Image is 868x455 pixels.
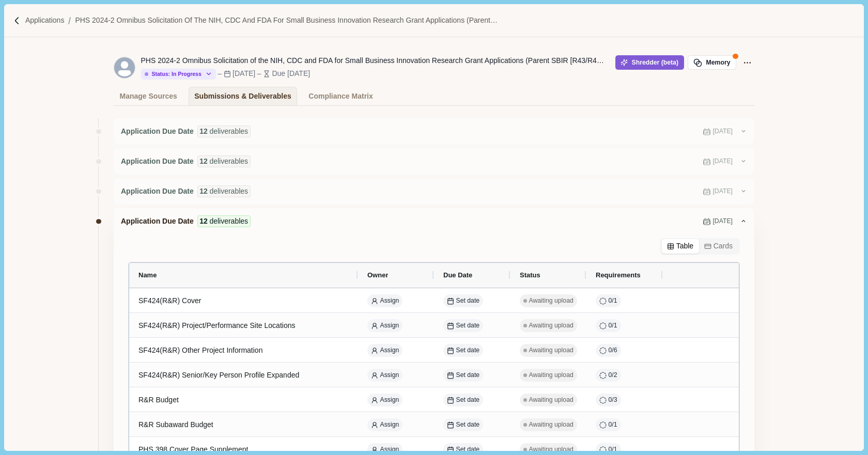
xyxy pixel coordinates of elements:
span: Set date [456,296,480,306]
button: Status: In Progress [141,69,216,80]
span: Due Date [443,271,472,279]
span: Assign [380,321,399,331]
span: Owner [367,271,388,279]
span: 12 [199,216,208,227]
div: SF424(R&R) Cover [138,291,349,311]
a: Compliance Matrix [303,87,379,105]
div: [DATE] [233,68,255,79]
button: Shredder (beta) [615,55,684,70]
span: Assign [380,445,399,454]
div: Compliance Matrix [308,87,373,105]
span: Awaiting upload [529,321,574,331]
span: Awaiting upload [529,445,574,454]
div: SF424(R&R) Project/Performance Site Locations [138,316,349,336]
span: [DATE] [712,187,733,196]
span: 12 [199,186,208,197]
button: Assign [367,418,402,431]
span: Awaiting upload [529,420,574,430]
button: Assign [367,294,402,307]
img: Forward slash icon [12,16,22,25]
span: 0 / 1 [609,296,617,306]
button: Table [662,239,699,254]
svg: avatar [114,57,135,78]
span: Awaiting upload [529,396,574,405]
div: R&R Budget [138,390,349,410]
div: Manage Sources [120,87,177,105]
span: Application Due Date [121,156,194,167]
span: Status [520,271,540,279]
span: Set date [456,321,480,331]
span: 0 / 3 [609,396,617,405]
span: [DATE] [712,217,733,226]
button: Assign [367,369,402,382]
button: Set date [443,418,483,431]
img: Forward slash icon [64,16,75,25]
div: Submissions & Deliverables [194,87,291,105]
button: Cards [699,239,738,254]
span: Set date [456,371,480,380]
span: Set date [456,420,480,430]
button: Assign [367,344,402,357]
button: Assign [367,394,402,406]
div: – [218,68,222,79]
div: Status: In Progress [145,71,202,77]
a: PHS 2024-2 Omnibus Solicitation of the NIH, CDC and FDA for Small Business Innovation Research Gr... [75,15,509,26]
span: Assign [380,371,399,380]
span: deliverables [209,156,248,167]
span: 0 / 2 [609,371,617,380]
button: Memory [688,55,736,70]
span: Assign [380,396,399,405]
button: Application Actions [740,55,754,70]
button: Set date [443,294,483,307]
div: SF424(R&R) Senior/Key Person Profile Expanded [138,365,349,385]
span: Requirements [596,271,641,279]
div: R&R Subaward Budget [138,415,349,435]
button: Set date [443,394,483,406]
a: Applications [25,15,65,26]
div: PHS 2024-2 Omnibus Solicitation of the NIH, CDC and FDA for Small Business Innovation Research Gr... [141,55,606,66]
span: Set date [456,396,480,405]
span: Awaiting upload [529,346,574,355]
span: Application Due Date [121,126,194,137]
span: Assign [380,296,399,306]
button: Set date [443,369,483,382]
button: Set date [443,319,483,332]
span: Set date [456,445,480,454]
span: 12 [199,156,208,167]
span: 12 [199,126,208,137]
span: [DATE] [712,157,733,166]
span: Name [138,271,157,279]
span: 0 / 1 [609,321,617,331]
span: [DATE] [712,127,733,136]
div: Due [DATE] [272,68,310,79]
span: Application Due Date [121,186,194,197]
button: Set date [443,344,483,357]
a: Submissions & Deliverables [189,87,298,105]
span: Awaiting upload [529,296,574,306]
span: 0 / 6 [609,346,617,355]
span: deliverables [209,186,248,197]
div: – [257,68,261,79]
a: Manage Sources [114,87,183,105]
span: 0 / 1 [609,420,617,430]
span: Application Due Date [121,216,194,227]
span: deliverables [209,126,248,137]
span: Awaiting upload [529,371,574,380]
div: SF424(R&R) Other Project Information [138,340,349,360]
span: 0 / 1 [609,445,617,454]
span: Assign [380,346,399,355]
span: Set date [456,346,480,355]
span: Assign [380,420,399,430]
span: deliverables [209,216,248,227]
button: Assign [367,319,402,332]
